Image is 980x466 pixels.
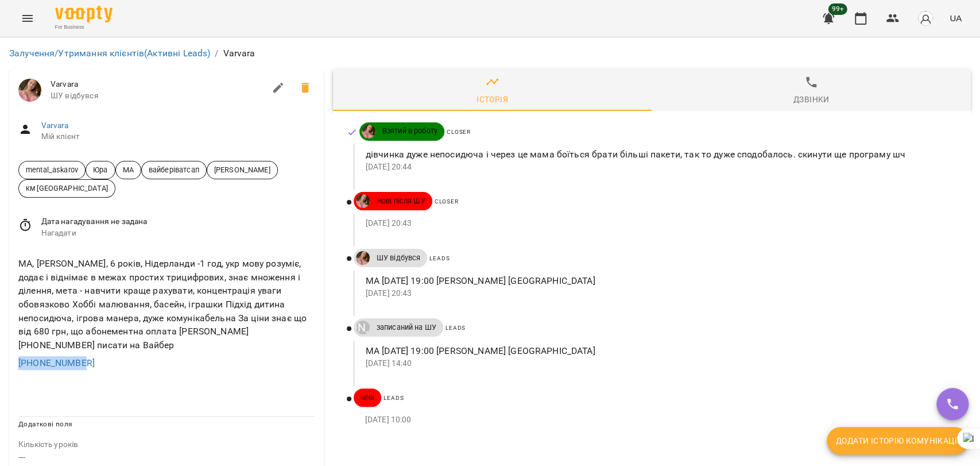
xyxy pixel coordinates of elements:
[16,255,317,354] div: МА, [PERSON_NAME], 6 років, Нідерланди -1 год, укр мову розуміє, додає і віднімає в межах простих...
[41,228,315,239] span: Нагадати
[41,131,315,143] span: Мій клієнт
[365,414,952,426] p: [DATE] 10:00
[366,218,952,229] p: [DATE] 20:43
[223,47,255,60] p: Varvara
[370,253,428,263] span: ШУ відбувся
[18,357,95,368] a: [PHONE_NUMBER]
[366,274,952,288] p: МА [DATE] 19:00 [PERSON_NAME] [GEOGRAPHIC_DATA]
[116,164,141,175] span: МА
[354,251,370,265] a: ДТ Бойко Юлія\укр.мов\шч \ма\укр мова\математика https://us06web.zoom.us/j/84886035086
[827,427,969,455] button: Додати історію комунікації
[18,79,41,102] img: ДТ Бойко Юлія\укр.мов\шч \ма\укр мова\математика https://us06web.zoom.us/j/84886035086
[366,344,952,358] p: МА [DATE] 19:00 [PERSON_NAME] [GEOGRAPHIC_DATA]
[356,251,370,265] img: ДТ Бойко Юлія\укр.мов\шч \ма\укр мова\математика https://us06web.zoom.us/j/84886035086
[446,325,466,331] span: Leads
[429,255,450,261] span: Leads
[375,126,444,136] span: Взятий в роботу
[370,196,432,206] span: Нові після ШУ
[18,450,315,464] p: ---
[477,93,508,106] div: Історія
[215,47,218,60] li: /
[447,129,471,135] span: Closer
[41,121,69,130] a: Varvara
[793,93,830,106] div: Дзвінки
[366,288,952,299] p: [DATE] 20:43
[917,10,933,26] img: avatar_s.png
[950,12,962,24] span: UA
[366,148,952,161] p: дівчинка дуже непосидюча і через це мама боїться брати більші пакети, так то дуже сподобалось. ск...
[362,125,375,138] img: ДТ Бойко Юлія\укр.мов\шч \ма\укр мова\математика https://us06web.zoom.us/j/84886035086
[836,434,959,448] span: Додати історію комунікації
[366,161,952,173] p: [DATE] 20:44
[370,322,443,333] span: записаний на ШУ
[51,90,265,102] span: ШУ відбувся
[359,125,375,138] a: ДТ Бойко Юлія\укр.мов\шч \ма\укр мова\математика https://us06web.zoom.us/j/84886035086
[356,321,370,334] div: Юрій Тимочко
[9,48,210,59] a: Залучення/Утримання клієнтів(Активні Leads)
[384,395,404,401] span: Leads
[18,420,72,428] span: Додаткові поля
[354,321,370,334] a: [PERSON_NAME]
[19,183,115,194] span: км [GEOGRAPHIC_DATA]
[207,164,277,175] span: [PERSON_NAME]
[41,216,315,228] span: Дата нагадування не задана
[51,79,265,90] span: Varvara
[19,164,85,175] span: mental_askarov
[354,194,370,208] a: ДТ Бойко Юлія\укр.мов\шч \ма\укр мова\математика https://us06web.zoom.us/j/84886035086
[435,198,459,205] span: Closer
[55,6,113,22] img: Voopty Logo
[354,392,382,403] span: нові
[366,358,952,369] p: [DATE] 14:40
[9,47,971,60] nav: breadcrumb
[18,439,315,450] p: field-description
[14,5,41,32] button: Menu
[356,194,370,208] img: ДТ Бойко Юлія\укр.мов\шч \ма\укр мова\математика https://us06web.zoom.us/j/84886035086
[945,7,966,29] button: UA
[86,164,114,175] span: Юра
[55,24,113,31] span: For Business
[828,3,847,15] span: 99+
[142,164,206,175] span: вайберіватсап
